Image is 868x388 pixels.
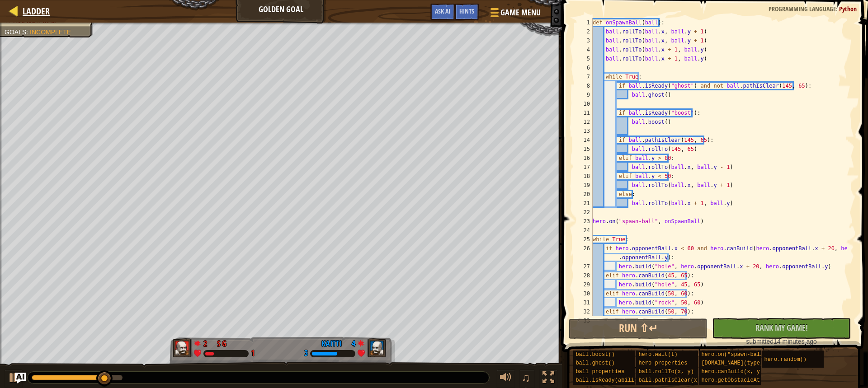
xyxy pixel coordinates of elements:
span: ball.isReady(ability) [576,377,644,383]
div: 25 [575,235,593,244]
span: hero.getObstacleAt(x, y) [701,377,779,383]
span: ball properties [576,369,624,375]
button: Ask AI [430,4,455,20]
img: thang_avatar_frame.png [173,338,193,357]
button: Run ⇧↵ [569,318,708,339]
a: Ladder [18,5,50,17]
div: s g [217,338,226,350]
div: 14 [575,136,593,145]
div: 15 [575,145,593,154]
div: 19 [575,181,593,190]
span: ball.ghost() [576,360,614,366]
span: ball.rollTo(x, y) [638,369,693,375]
div: kaitti [321,338,342,350]
div: 23 [575,217,593,226]
span: submitted [746,338,774,345]
div: 27 [575,262,593,271]
div: 3 [575,36,593,45]
div: 22 [575,208,593,217]
span: : [26,28,30,36]
span: Python [839,5,857,13]
button: ♫ [519,369,535,388]
div: 8 [575,81,593,90]
button: Adjust volume [497,369,515,388]
span: Rank My Game! [755,322,808,333]
span: ball.pathIsClear(x, y) [638,377,710,383]
span: ball.boost() [576,351,614,358]
div: 30 [575,289,593,298]
span: : [836,5,839,13]
button: Toggle fullscreen [539,369,557,388]
div: 26 [575,244,593,262]
span: Goals [5,28,26,36]
div: 16 [575,154,593,163]
div: 28 [575,271,593,280]
div: 20 [575,190,593,199]
div: 5 [575,54,593,63]
span: hero.random() [764,356,807,363]
div: 24 [575,226,593,235]
span: Incomplete [30,28,71,36]
span: hero.on("spawn-ball", f) [701,351,779,358]
span: Hints [459,7,474,15]
div: 13 [575,126,593,136]
span: Ladder [23,5,50,17]
span: Ask AI [435,7,450,15]
button: Ctrl + P: Play [5,369,23,388]
div: 10 [575,99,593,108]
div: 7 [575,72,593,81]
div: 18 [575,172,593,181]
div: 1 [575,18,593,27]
span: [DOMAIN_NAME](type, x, y) [701,360,783,366]
div: 1 [251,350,255,358]
span: hero properties [638,360,687,366]
div: 2 [203,338,212,346]
div: 12 [575,117,593,126]
img: thang_avatar_frame.png [367,338,387,357]
span: Game Menu [500,7,541,19]
span: ♫ [521,371,530,384]
div: 29 [575,280,593,289]
span: hero.wait(t) [638,351,677,358]
span: hero.canBuild(x, y) [701,369,763,375]
div: 17 [575,163,593,172]
div: 11 [575,108,593,117]
div: 6 [575,63,593,72]
button: Ask AI [15,373,26,383]
div: 3 [304,350,308,358]
div: 9 [575,90,593,99]
div: 2 [575,27,593,36]
button: Game Menu [483,4,546,25]
div: 4 [346,338,355,346]
div: 21 [575,199,593,208]
div: 31 [575,298,593,307]
span: Programming language [769,5,836,13]
button: Rank My Game! [712,318,851,339]
div: 32 [575,307,593,316]
div: 33 [575,316,593,325]
div: 4 [575,45,593,54]
div: 14 minutes ago [717,337,846,346]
